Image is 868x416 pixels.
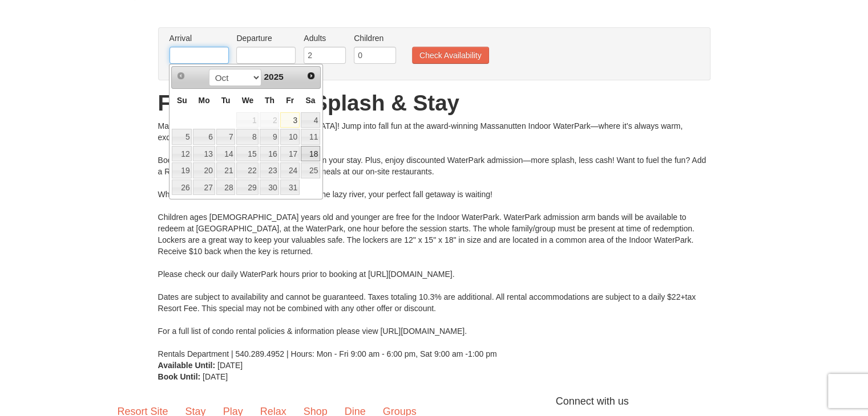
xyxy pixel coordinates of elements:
[217,361,243,370] span: [DATE]
[280,179,300,196] td: available
[216,162,236,178] a: 21
[259,179,280,196] td: available
[199,96,210,105] span: Monday
[300,145,321,162] td: available
[265,96,274,105] span: Thursday
[280,180,300,195] a: 31
[260,146,279,162] a: 16
[301,162,320,178] a: 25
[216,162,236,179] td: available
[306,96,316,105] span: Saturday
[203,372,228,381] span: [DATE]
[216,145,236,162] td: available
[216,146,236,162] a: 14
[193,162,215,178] a: 20
[236,146,259,162] a: 15
[280,112,300,129] td: available
[264,72,283,81] span: 2025
[259,162,280,179] td: available
[172,129,192,145] a: 5
[172,146,192,162] a: 12
[216,179,236,196] td: available
[192,179,215,196] td: available
[169,32,229,44] label: Arrival
[171,145,192,162] td: available
[236,129,259,145] a: 8
[192,128,215,145] td: available
[412,47,489,64] button: Check Availability
[193,146,215,162] a: 13
[172,162,192,178] a: 19
[242,96,254,105] span: Wednesday
[260,180,279,195] a: 30
[236,180,259,195] a: 29
[216,128,236,145] td: available
[236,162,259,179] td: available
[158,361,216,370] strong: Available Until:
[236,145,259,162] td: available
[260,162,279,178] a: 23
[300,112,321,129] td: available
[259,112,280,129] td: unAvailable
[192,162,215,179] td: available
[236,162,259,178] a: 22
[236,32,296,44] label: Departure
[259,128,280,145] td: available
[172,180,192,195] a: 26
[171,179,192,196] td: available
[216,129,236,145] a: 7
[171,162,192,179] td: available
[260,112,279,128] span: 2
[221,96,231,105] span: Tuesday
[280,129,300,145] a: 10
[301,146,320,162] a: 18
[280,146,300,162] a: 17
[259,145,280,162] td: available
[192,145,215,162] td: available
[280,112,300,128] a: 3
[260,129,279,145] a: 9
[286,96,294,105] span: Friday
[354,32,396,44] label: Children
[176,71,185,80] span: Prev
[236,128,259,145] td: available
[301,112,320,128] a: 4
[304,32,346,44] label: Adults
[280,162,300,179] td: available
[236,112,259,128] span: 1
[158,120,710,360] div: Make a Splash This Fall at [GEOGRAPHIC_DATA]! Jump into fall fun at the award-winning Massanutten...
[236,112,259,129] td: unAvailable
[109,394,760,409] p: Connect with us
[306,71,316,80] span: Next
[216,180,236,195] a: 28
[300,128,321,145] td: available
[158,372,201,381] strong: Book Until:
[193,129,215,145] a: 6
[171,128,192,145] td: available
[236,179,259,196] td: available
[303,68,319,84] a: Next
[280,145,300,162] td: available
[193,180,215,195] a: 27
[280,128,300,145] td: available
[173,68,189,84] a: Prev
[301,129,320,145] a: 11
[300,162,321,179] td: available
[280,162,300,178] a: 24
[177,96,187,105] span: Sunday
[158,92,710,115] h1: Fall Into Fun – Splash & Stay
